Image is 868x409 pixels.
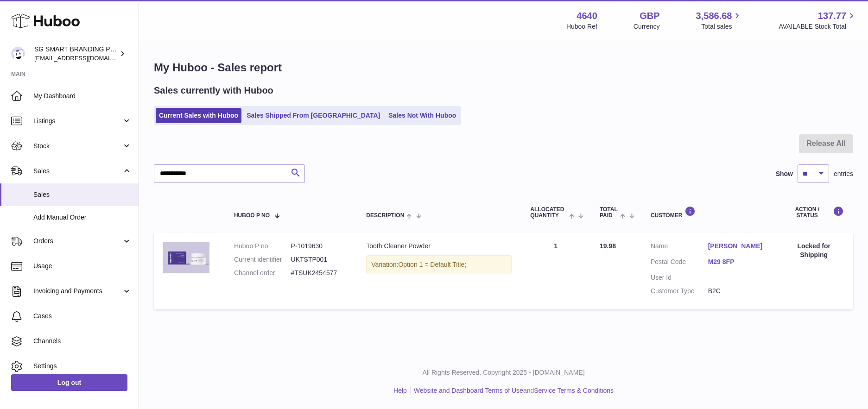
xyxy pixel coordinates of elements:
img: uktopsmileshipping@gmail.com [11,47,25,61]
div: Tooth Cleaner Powder [366,242,512,251]
span: 3,586.68 [696,10,732,22]
td: 1 [521,233,590,309]
a: Sales Not With Huboo [385,108,459,123]
dd: P-1019630 [291,242,348,251]
span: Total sales [701,22,742,31]
a: Log out [11,374,127,391]
a: Current Sales with Huboo [156,108,241,123]
span: Listings [33,117,122,126]
div: Customer [651,206,766,219]
span: 19.98 [600,242,616,250]
dt: Channel order [234,269,291,277]
img: mockupboxandjar_1_1.png [163,242,209,273]
span: Huboo P no [234,213,270,219]
a: [PERSON_NAME] [708,242,766,251]
span: 137.77 [818,10,846,22]
dt: Huboo P no [234,242,291,251]
strong: 4640 [577,10,597,22]
div: Action / Status [784,206,844,219]
span: Channels [33,337,132,346]
dt: User Id [651,273,708,282]
a: Sales Shipped From [GEOGRAPHIC_DATA] [243,108,383,123]
dt: Customer Type [651,287,708,296]
span: AVAILABLE Stock Total [779,22,857,31]
dd: B2C [708,287,766,296]
strong: GBP [640,10,659,22]
span: Sales [33,167,122,176]
dd: #TSUK2454577 [291,269,348,277]
span: Invoicing and Payments [33,287,122,296]
a: M29 8FP [708,258,766,266]
dt: Postal Code [651,258,708,269]
a: Website and Dashboard Terms of Use [414,387,523,394]
li: and [411,386,614,395]
span: Total paid [600,207,618,219]
div: Currency [634,22,660,31]
span: Usage [33,262,132,271]
span: entries [834,170,853,178]
a: 3,586.68 Total sales [696,10,743,31]
span: [EMAIL_ADDRESS][DOMAIN_NAME] [34,54,136,62]
span: Sales [33,190,132,199]
h2: Sales currently with Huboo [154,84,273,97]
div: Locked for Shipping [784,242,844,259]
span: Settings [33,362,132,371]
div: Variation: [366,255,512,274]
a: Service Terms & Conditions [534,387,614,394]
span: Add Manual Order [33,213,132,222]
dt: Name [651,242,708,253]
div: SG SMART BRANDING PTE. LTD. [34,45,118,63]
label: Show [776,170,793,178]
span: My Dashboard [33,92,132,101]
p: All Rights Reserved. Copyright 2025 - [DOMAIN_NAME] [146,368,861,377]
a: Help [393,387,407,394]
h1: My Huboo - Sales report [154,60,853,75]
span: Description [366,213,404,219]
a: 137.77 AVAILABLE Stock Total [779,10,857,31]
span: ALLOCATED Quantity [530,207,566,219]
div: Huboo Ref [566,22,597,31]
span: Stock [33,142,122,151]
dt: Current identifier [234,255,291,264]
span: Cases [33,312,132,321]
span: Orders [33,237,122,245]
dd: UKTSTP001 [291,255,348,264]
span: Option 1 = Default Title; [398,261,466,268]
